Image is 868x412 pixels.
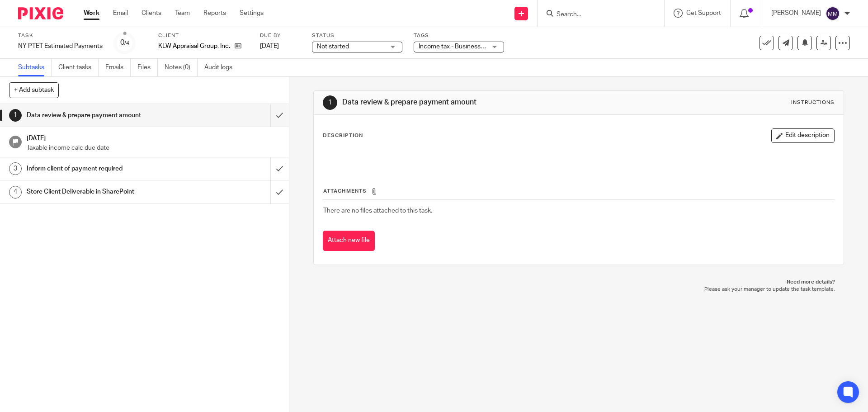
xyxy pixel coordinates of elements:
[175,9,190,18] a: Team
[342,98,598,107] h1: Data review & prepare payment amount
[158,32,249,39] label: Client
[204,59,239,76] a: Audit logs
[27,162,183,175] h1: Inform client of payment required
[27,185,183,199] h1: Store Client Deliverable in SharePoint
[322,286,835,293] p: Please ask your manager to update the task template.
[18,42,103,51] div: NY PTET Estimated Payments
[165,59,198,76] a: Notes (0)
[317,43,349,50] span: Not started
[18,59,52,76] a: Subtasks
[312,32,402,39] label: Status
[240,9,264,18] a: Settings
[9,109,22,122] div: 1
[9,162,22,175] div: 3
[419,43,491,50] span: Income tax - Business + 1
[58,59,99,76] a: Client tasks
[771,9,821,18] p: [PERSON_NAME]
[323,231,375,251] button: Attach new file
[771,128,835,143] button: Edit description
[124,41,129,46] small: /4
[137,59,158,76] a: Files
[105,59,131,76] a: Emails
[203,9,226,18] a: Reports
[9,186,22,199] div: 4
[323,132,363,139] p: Description
[120,38,129,48] div: 0
[686,10,721,16] span: Get Support
[323,95,337,110] div: 1
[260,32,301,39] label: Due by
[27,132,280,143] h1: [DATE]
[414,32,504,39] label: Tags
[27,143,280,152] p: Taxable income calc due date
[27,109,183,122] h1: Data review & prepare payment amount
[158,42,230,51] p: KLW Appraisal Group, Inc.
[84,9,99,18] a: Work
[142,9,161,18] a: Clients
[323,189,367,194] span: Attachments
[791,99,835,106] div: Instructions
[826,6,840,21] img: svg%3E
[260,43,279,49] span: [DATE]
[9,82,59,98] button: + Add subtask
[322,279,835,286] p: Need more details?
[323,208,432,214] span: There are no files attached to this task.
[113,9,128,18] a: Email
[556,11,637,19] input: Search
[18,32,103,39] label: Task
[18,7,63,19] img: Pixie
